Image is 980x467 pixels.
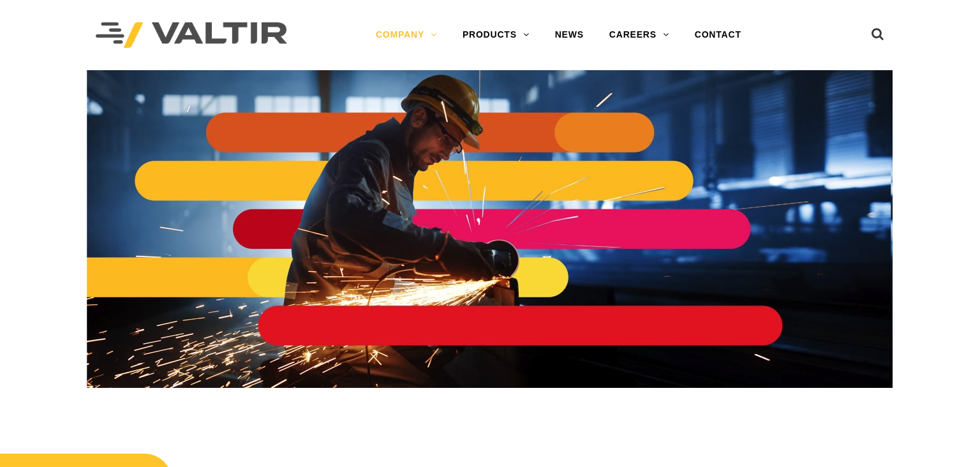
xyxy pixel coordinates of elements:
[542,22,597,48] a: NEWS
[450,22,542,48] a: PRODUCTS
[682,22,754,48] a: CONTACT
[363,22,450,48] a: COMPANY
[96,22,287,48] img: Valtir
[597,22,682,48] a: CAREERS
